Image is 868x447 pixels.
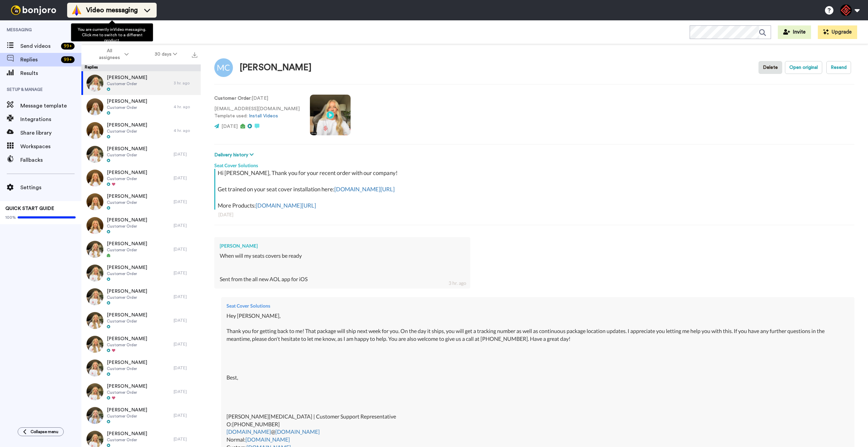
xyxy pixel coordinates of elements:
[214,159,854,169] div: Seat Cover Solutions
[86,336,103,353] img: 398deb54-9925-44c4-930b-9fce91f32fc7-thumb.jpg
[81,95,201,119] a: [PERSON_NAME]Customer Order4 hr. ago
[107,342,147,348] span: Customer Order
[107,312,147,318] span: [PERSON_NAME]
[20,129,81,137] span: Share library
[20,142,81,151] span: Workspaces
[107,176,147,181] span: Customer Order
[107,200,147,205] span: Customer Order
[240,63,312,73] div: [PERSON_NAME]
[107,413,147,419] span: Customer Order
[174,152,197,157] div: [DATE]
[81,404,201,427] a: [PERSON_NAME]Customer Order[DATE]
[174,389,197,394] div: [DATE]
[20,156,81,164] span: Fallbacks
[220,252,465,283] div: When will my seats covers be ready Sent from the all new AOL app for iOS
[61,43,75,50] div: 99 +
[86,383,103,400] img: 0db70c1f-9ce0-4807-80f1-5d7cfd762dd6-thumb.jpg
[107,430,147,437] span: [PERSON_NAME]
[826,61,851,74] button: Resend
[758,61,782,74] button: Delete
[174,436,197,442] div: [DATE]
[174,342,197,347] div: [DATE]
[449,280,466,287] div: 3 hr. ago
[192,52,197,58] img: export.svg
[174,270,197,276] div: [DATE]
[220,242,465,249] div: [PERSON_NAME]
[214,95,300,102] p: : [DATE]
[81,166,201,190] a: [PERSON_NAME]Customer Order[DATE]
[107,271,147,276] span: Customer Order
[86,359,103,376] img: 6f48f6f6-2143-4c3e-82bc-2925ef78c7a5-thumb.jpg
[107,390,147,395] span: Customer Order
[107,169,147,176] span: [PERSON_NAME]
[86,98,103,115] img: c5eb7191-7710-4fa2-a51a-fff9ad3cc0bb-thumb.jpg
[218,169,853,210] div: Hi [PERSON_NAME], Thank you for your recent order with our company! Get trained on your seat cove...
[71,5,82,16] img: vm-color.svg
[174,223,197,228] div: [DATE]
[18,427,64,436] button: Collapse menu
[174,175,197,181] div: [DATE]
[218,211,850,218] div: [DATE]
[81,380,201,404] a: [PERSON_NAME]Customer Order[DATE]
[214,105,300,120] p: [EMAIL_ADDRESS][DOMAIN_NAME] Template used:
[245,436,290,443] a: [DOMAIN_NAME]
[174,318,197,323] div: [DATE]
[174,128,197,133] div: 4 hr. ago
[81,237,201,261] a: [PERSON_NAME]Customer Order[DATE]
[785,61,822,74] button: Open original
[20,56,58,64] span: Replies
[83,45,142,64] button: All assignees
[5,206,54,211] span: QUICK START GUIDE
[107,98,147,105] span: [PERSON_NAME]
[81,261,201,285] a: [PERSON_NAME]Customer Order[DATE]
[86,265,103,281] img: 57033c35-f477-4d20-b3c4-5ab57f04aea0-thumb.jpg
[107,217,147,223] span: [PERSON_NAME]
[334,186,395,193] a: [DOMAIN_NAME][URL]
[86,288,103,305] img: f0d36fcb-40ce-41f9-bc78-fb01478e433e-thumb.jpg
[81,332,201,356] a: [PERSON_NAME]Customer Order[DATE]
[256,202,316,209] a: [DOMAIN_NAME][URL]
[174,365,197,371] div: [DATE]
[86,170,103,187] img: 87e1d350-652f-4df2-b1d8-68fb5c955473-thumb.jpg
[190,49,199,59] button: Export all results that match these filters now.
[86,217,103,234] img: 9e1f7d63-418d-424b-9ebe-e75fcc6447aa-thumb.jpg
[81,190,201,214] a: [PERSON_NAME]Customer Order[DATE]
[61,56,75,63] div: 99 +
[275,428,320,435] a: [DOMAIN_NAME]
[86,122,103,139] img: 74da99c3-fc6a-4e94-9969-66da947bfb73-thumb.jpg
[221,124,238,129] span: [DATE]
[778,25,811,39] button: Invite
[20,42,58,50] span: Send videos
[174,247,197,252] div: [DATE]
[174,199,197,205] div: [DATE]
[174,104,197,110] div: 4 hr. ago
[107,295,147,300] span: Customer Order
[818,25,857,39] button: Upgrade
[20,102,81,110] span: Message template
[249,114,278,118] a: Install Videos
[107,152,147,158] span: Customer Order
[107,383,147,390] span: [PERSON_NAME]
[86,193,103,210] img: e5869494-edc0-43af-b8eb-fe938c43a502-thumb.jpg
[86,312,103,329] img: d2d49132-2c17-4cbf-92ef-ec7e8ec3791b-thumb.jpg
[86,146,103,163] img: 45efdfc6-45a4-4195-af5c-8697e36e7328-thumb.jpg
[107,193,147,200] span: [PERSON_NAME]
[20,183,81,192] span: Settings
[107,145,147,152] span: [PERSON_NAME]
[107,223,147,229] span: Customer Order
[107,407,147,413] span: [PERSON_NAME]
[107,129,147,134] span: Customer Order
[86,5,138,15] span: Video messaging
[214,58,233,77] img: Image of Michael Connor
[107,288,147,295] span: [PERSON_NAME]
[174,413,197,418] div: [DATE]
[107,335,147,342] span: [PERSON_NAME]
[81,142,201,166] a: [PERSON_NAME]Customer Order[DATE]
[20,69,81,77] span: Results
[107,264,147,271] span: [PERSON_NAME]
[8,5,59,15] img: bj-logo-header-white.svg
[96,47,123,61] span: All assignees
[86,407,103,424] img: 9b378d04-2bb3-4839-8373-308b6e21f757-thumb.jpg
[81,214,201,237] a: [PERSON_NAME]Customer Order[DATE]
[81,71,201,95] a: [PERSON_NAME]Customer Order3 hr. ago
